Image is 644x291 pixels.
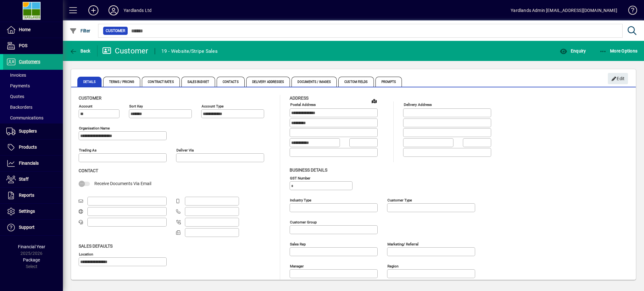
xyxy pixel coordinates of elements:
button: Back [68,45,92,57]
mat-label: Account [79,104,92,108]
span: Enquiry [560,48,586,53]
div: Yardlands Admin [EMAIL_ADDRESS][DOMAIN_NAME] [511,5,617,15]
span: Delivery Addresses [246,77,290,87]
a: Financials [3,156,63,171]
mat-label: Manager [290,264,304,268]
span: Customers [19,59,40,64]
mat-label: Location [79,252,93,256]
mat-label: Organisation name [79,126,110,130]
span: Documents / Images [291,77,337,87]
a: Payments [3,80,63,91]
span: Contract Rates [142,77,180,87]
span: Products [19,145,37,150]
a: POS [3,38,63,54]
mat-label: Account Type [202,104,224,108]
button: Enquiry [558,45,587,57]
span: Communications [6,115,43,120]
span: Support [19,225,35,230]
button: Filter [68,25,92,36]
mat-label: Industry type [290,198,311,202]
mat-label: GST Number [290,176,310,180]
span: Filter [69,28,91,33]
mat-label: Trading as [79,148,97,152]
span: Back [69,48,91,53]
span: Contact [79,168,98,173]
button: More Options [598,45,639,57]
span: Contacts [217,77,245,87]
div: Customer [102,46,148,56]
a: Knowledge Base [624,1,636,22]
span: Terms / Pricing [103,77,141,87]
span: Sales defaults [79,244,113,249]
span: Address [290,96,308,101]
span: Payments [6,83,30,88]
a: Reports [3,188,63,203]
mat-label: Sales rep [290,242,306,246]
span: Invoices [6,73,26,78]
button: Add [83,5,103,16]
span: More Options [599,48,638,53]
button: Edit [608,73,628,84]
mat-label: Marketing/ Referral [387,242,419,246]
span: Financial Year [18,244,45,249]
span: Package [23,257,40,262]
span: Customer [106,28,125,34]
a: Products [3,140,63,155]
mat-label: Region [387,264,398,268]
a: Backorders [3,102,63,113]
span: Receive Documents Via Email [94,181,151,186]
a: Home [3,22,63,38]
button: Profile [103,5,124,16]
a: Suppliers [3,124,63,139]
span: Financials [19,161,39,166]
span: Edit [611,74,625,84]
span: POS [19,43,27,48]
mat-label: Customer group [290,220,317,224]
div: Yardlands Ltd [124,5,152,15]
mat-label: Sort key [129,104,143,108]
a: Invoices [3,70,63,80]
span: Home [19,27,31,32]
span: Backorders [6,105,32,110]
span: Quotes [6,94,24,99]
a: Quotes [3,91,63,102]
a: View on map [369,96,379,106]
span: Business details [290,167,327,173]
mat-label: Deliver via [176,148,194,152]
mat-label: Customer type [387,198,412,202]
span: Suppliers [19,129,37,134]
a: Settings [3,204,63,219]
span: Settings [19,209,35,214]
span: Staff [19,177,29,182]
app-page-header-button: Back [63,45,97,57]
span: Custom Fields [338,77,374,87]
span: Prompts [375,77,402,87]
span: Sales Budget [181,77,215,87]
a: Staff [3,172,63,187]
span: Reports [19,193,34,198]
span: Details [77,77,102,87]
a: Support [3,220,63,235]
a: Communications [3,113,63,123]
span: Customer [79,96,102,101]
div: 19 - Website/Stripe Sales [161,46,218,56]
